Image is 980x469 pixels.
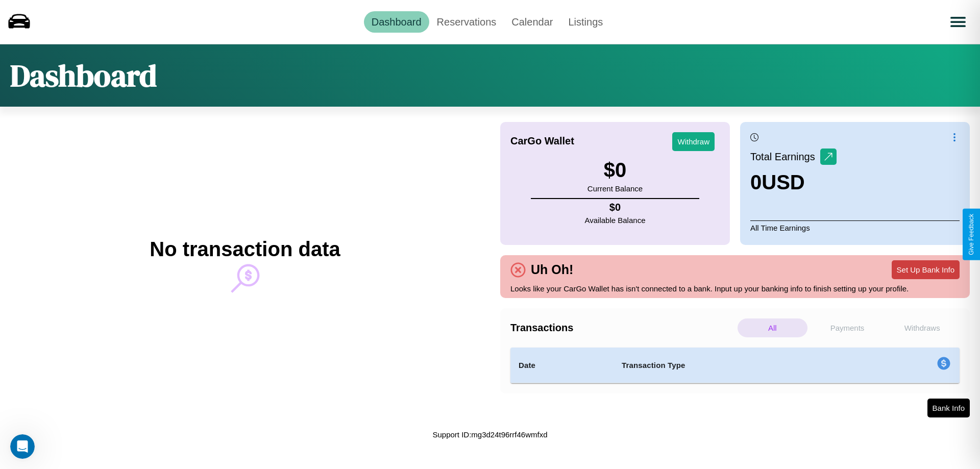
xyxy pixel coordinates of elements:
[510,135,574,147] h4: CarGo Wallet
[510,282,960,295] p: Looks like your CarGo Wallet has isn't connected to a bank. Input up your banking info to finish ...
[150,238,340,261] h2: No transaction data
[750,147,820,166] p: Total Earnings
[560,11,610,33] a: Listings
[587,182,643,195] p: Current Balance
[927,399,970,417] button: Bank Info
[510,348,960,383] table: simple table
[432,428,547,441] p: Support ID: mg3d24t96rrf46wmfxd
[750,220,960,235] p: All Time Earnings
[10,434,35,459] iframe: Intercom live chat
[585,213,646,227] p: Available Balance
[672,132,715,151] button: Withdraw
[887,318,957,337] p: Withdraws
[510,322,735,334] h4: Transactions
[364,11,429,33] a: Dashboard
[526,262,578,277] h4: Uh Oh!
[519,359,605,372] h4: Date
[944,8,972,36] button: Open menu
[738,318,807,337] p: All
[750,171,837,194] h3: 0 USD
[968,214,975,255] div: Give Feedback
[585,202,646,213] h4: $ 0
[892,260,960,279] button: Set Up Bank Info
[813,318,883,337] p: Payments
[504,11,560,33] a: Calendar
[10,55,157,96] h1: Dashboard
[587,159,643,182] h3: $ 0
[429,11,504,33] a: Reservations
[622,359,853,372] h4: Transaction Type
